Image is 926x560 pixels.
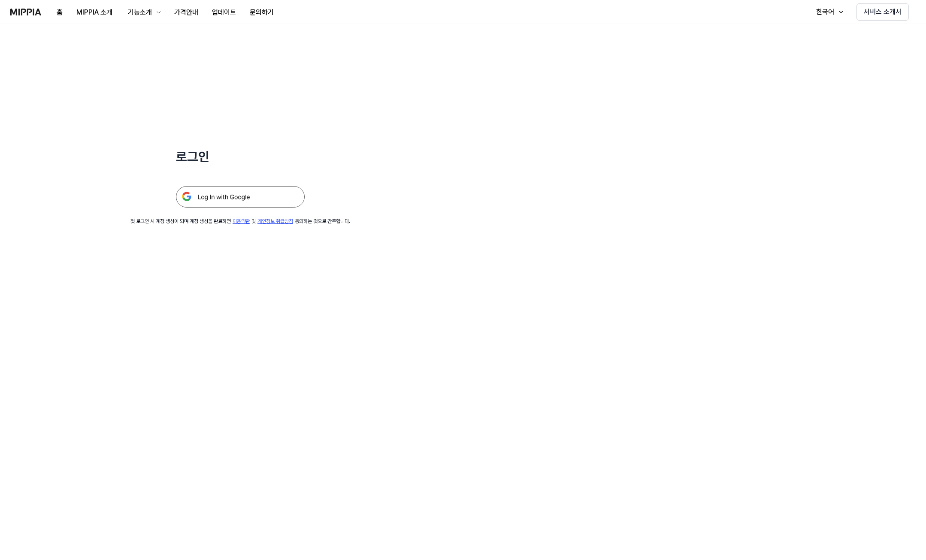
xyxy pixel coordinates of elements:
button: 문의하기 [243,4,281,21]
div: 첫 로그인 시 계정 생성이 되며 계정 생성을 완료하면 및 동의하는 것으로 간주합니다. [130,218,350,225]
img: logo [10,9,41,15]
h1: 로그인 [176,148,305,166]
img: 구글 로그인 버튼 [176,186,305,208]
div: 한국어 [814,7,836,17]
button: 업데이트 [205,4,243,21]
a: 개인정보 취급방침 [257,218,293,224]
a: 이용약관 [233,218,250,224]
button: MIPPIA 소개 [70,4,119,21]
button: 기능소개 [119,4,167,21]
button: 가격안내 [167,4,205,21]
div: 기능소개 [126,7,154,18]
button: 홈 [50,4,70,21]
a: 업데이트 [205,0,243,24]
button: 서비스 소개서 [856,3,909,21]
button: 한국어 [808,3,850,21]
